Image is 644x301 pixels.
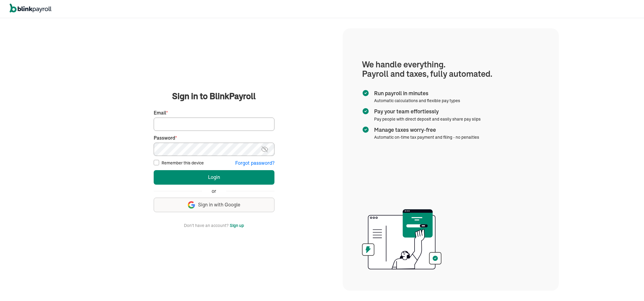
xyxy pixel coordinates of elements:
img: illustration [362,207,441,271]
span: Automatic calculations and flexible pay types [374,98,460,103]
button: Forgot password? [235,160,274,167]
label: Password [154,134,274,141]
label: Email [154,109,274,116]
span: or [212,188,216,195]
span: Manage taxes worry-free [374,126,477,134]
img: checkmark [362,89,369,97]
label: Remember this device [162,160,204,166]
button: Sign up [230,222,244,229]
span: Run payroll in minutes [374,89,458,97]
img: logo [10,4,51,13]
span: Pay your team effortlessly [374,108,478,115]
span: Sign in with Google [198,201,240,208]
img: checkmark [362,126,369,133]
span: Don't have an account? [184,222,229,229]
span: Pay people with direct deposit and easily share pay slips [374,116,481,122]
span: Automatic on-time tax payment and filing - no penalties [374,134,479,140]
input: Your email address [154,118,274,131]
button: Sign in with Google [154,198,274,212]
h1: We handle everything. Payroll and taxes, fully automated. [362,60,540,79]
button: Login [154,170,274,185]
img: google [188,201,195,209]
img: eye [261,146,268,153]
span: Sign in to BlinkPayroll [172,90,256,102]
img: checkmark [362,108,369,115]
